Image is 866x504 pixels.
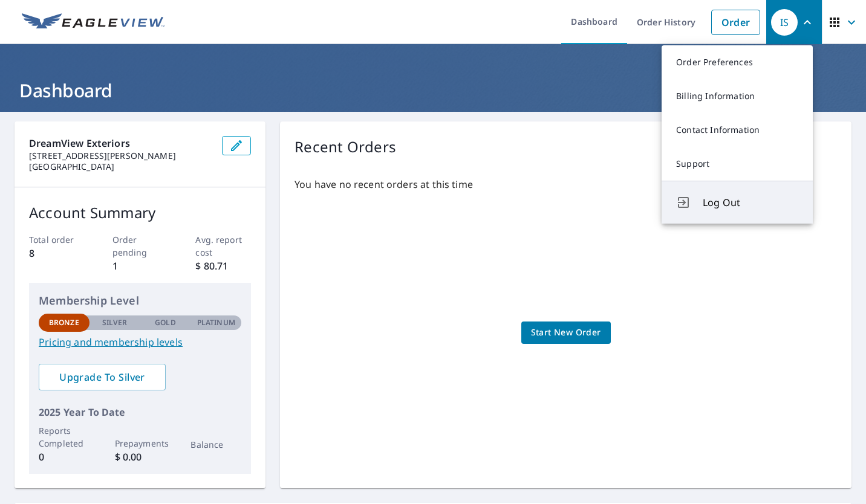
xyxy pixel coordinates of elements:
[115,450,166,464] p: $ 0.00
[521,321,611,344] a: Start New Order
[29,136,212,150] p: DreamView Exteriors
[39,292,241,309] p: Membership Level
[195,233,251,259] p: Avg. report cost
[190,438,241,451] p: Balance
[29,161,212,172] p: [GEOGRAPHIC_DATA]
[102,317,128,328] p: Silver
[115,437,166,450] p: Prepayments
[112,233,168,259] p: Order pending
[39,335,241,349] a: Pricing and membership levels
[49,317,79,328] p: Bronze
[703,195,798,210] span: Log Out
[29,246,85,260] p: 8
[711,10,760,35] a: Order
[662,45,813,79] a: Order Preferences
[48,370,156,384] span: Upgrade To Silver
[15,78,851,103] h1: Dashboard
[662,113,813,147] a: Contact Information
[39,364,166,390] a: Upgrade To Silver
[662,181,813,224] button: Log Out
[195,259,251,273] p: $ 80.71
[29,202,251,224] p: Account Summary
[295,136,396,158] p: Recent Orders
[662,79,813,113] a: Billing Information
[155,317,175,328] p: Gold
[39,405,241,419] p: 2025 Year To Date
[197,317,235,328] p: Platinum
[771,9,798,36] div: IS
[531,325,601,340] span: Start New Order
[39,424,90,450] p: Reports Completed
[29,150,212,161] p: [STREET_ADDRESS][PERSON_NAME]
[39,450,90,464] p: 0
[22,13,164,31] img: EV Logo
[112,259,168,273] p: 1
[29,233,85,246] p: Total order
[662,147,813,181] a: Support
[295,177,837,192] p: You have no recent orders at this time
